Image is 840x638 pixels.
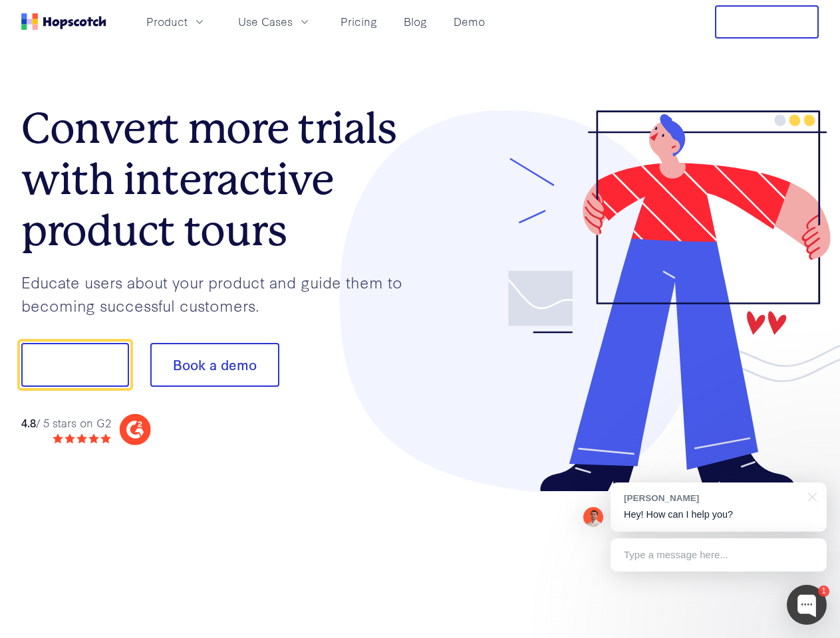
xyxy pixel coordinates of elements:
button: Product [138,11,214,33]
h1: Convert more trials with interactive product tours [21,103,420,256]
button: Free Trial [715,5,819,39]
p: Hey! How can I help you? [624,508,813,522]
button: Show me! [21,343,129,387]
button: Use Cases [230,11,319,33]
div: / 5 stars on G2 [21,415,111,431]
a: Pricing [335,11,382,33]
a: Home [21,13,106,30]
span: Product [146,13,188,30]
img: Mark Spera [583,507,603,527]
strong: 4.8 [21,415,36,430]
p: Educate users about your product and guide them to becoming successful customers. [21,270,420,316]
div: [PERSON_NAME] [624,492,800,504]
a: Demo [448,11,490,33]
button: Book a demo [150,343,279,387]
div: Type a message here... [611,538,827,572]
div: 1 [818,585,829,597]
span: Use Cases [238,13,293,30]
a: Blog [398,11,432,33]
